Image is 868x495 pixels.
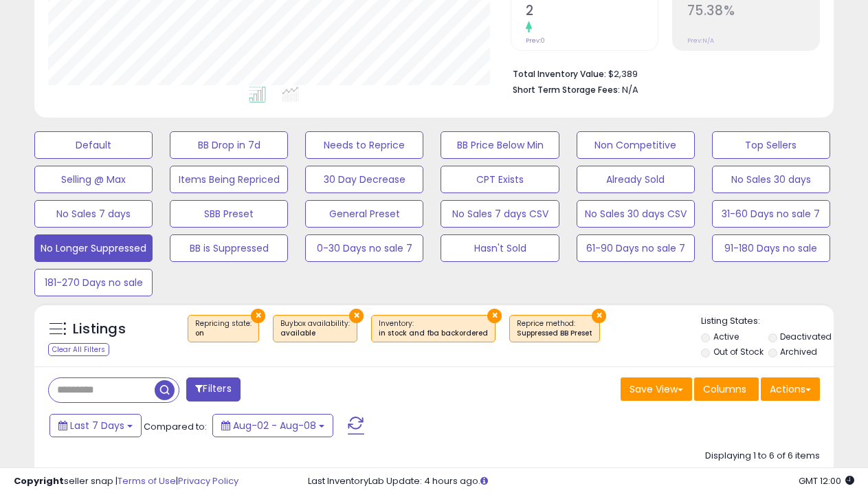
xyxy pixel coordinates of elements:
[280,329,350,338] div: available
[349,309,364,323] button: ×
[694,377,759,401] button: Columns
[170,200,288,228] button: SBB Preset
[186,377,240,401] button: Filters
[212,414,333,437] button: Aug-02 - Aug-08
[577,166,695,193] button: Already Sold
[170,166,288,193] button: Items Being Repriced
[34,166,153,193] button: Selling @ Max
[517,318,592,339] span: Reprice method :
[14,474,64,487] strong: Copyright
[621,377,692,401] button: Save View
[34,200,153,228] button: No Sales 7 days
[487,309,502,323] button: ×
[118,474,176,487] a: Terms of Use
[305,131,423,159] button: Needs to Reprice
[48,343,109,356] div: Clear All Filters
[687,3,819,21] h2: 75.38%
[780,331,832,342] label: Deactivated
[780,346,817,357] label: Archived
[577,200,695,228] button: No Sales 30 days CSV
[622,83,638,96] span: N/A
[195,329,252,338] div: on
[703,382,746,396] span: Columns
[701,315,834,328] p: Listing States:
[713,331,739,342] label: Active
[513,65,810,81] li: $2,389
[513,68,606,80] b: Total Inventory Value:
[305,234,423,262] button: 0-30 Days no sale 7
[14,475,238,488] div: seller snap | |
[170,234,288,262] button: BB is Suppressed
[280,318,350,339] span: Buybox availability :
[70,419,124,432] span: Last 7 Days
[526,36,545,45] small: Prev: 0
[34,269,153,296] button: 181-270 Days no sale
[441,200,559,228] button: No Sales 7 days CSV
[712,234,830,262] button: 91-180 Days no sale
[712,166,830,193] button: No Sales 30 days
[305,166,423,193] button: 30 Day Decrease
[705,450,820,463] div: Displaying 1 to 6 of 6 items
[513,84,620,96] b: Short Term Storage Fees:
[441,131,559,159] button: BB Price Below Min
[577,234,695,262] button: 61-90 Days no sale 7
[195,318,252,339] span: Repricing state :
[712,131,830,159] button: Top Sellers
[761,377,820,401] button: Actions
[517,329,592,338] div: Suppressed BB Preset
[713,346,764,357] label: Out of Stock
[526,3,658,21] h2: 2
[178,474,238,487] a: Privacy Policy
[379,329,488,338] div: in stock and fba backordered
[577,131,695,159] button: Non Competitive
[233,419,316,432] span: Aug-02 - Aug-08
[73,320,126,339] h5: Listings
[712,200,830,228] button: 31-60 Days no sale 7
[799,474,854,487] span: 2025-08-16 12:00 GMT
[592,309,606,323] button: ×
[34,234,153,262] button: No Longer Suppressed
[687,36,714,45] small: Prev: N/A
[170,131,288,159] button: BB Drop in 7d
[49,414,142,437] button: Last 7 Days
[379,318,488,339] span: Inventory :
[34,131,153,159] button: Default
[305,200,423,228] button: General Preset
[441,234,559,262] button: Hasn't Sold
[441,166,559,193] button: CPT Exists
[308,475,854,488] div: Last InventoryLab Update: 4 hours ago.
[144,420,207,433] span: Compared to:
[251,309,265,323] button: ×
